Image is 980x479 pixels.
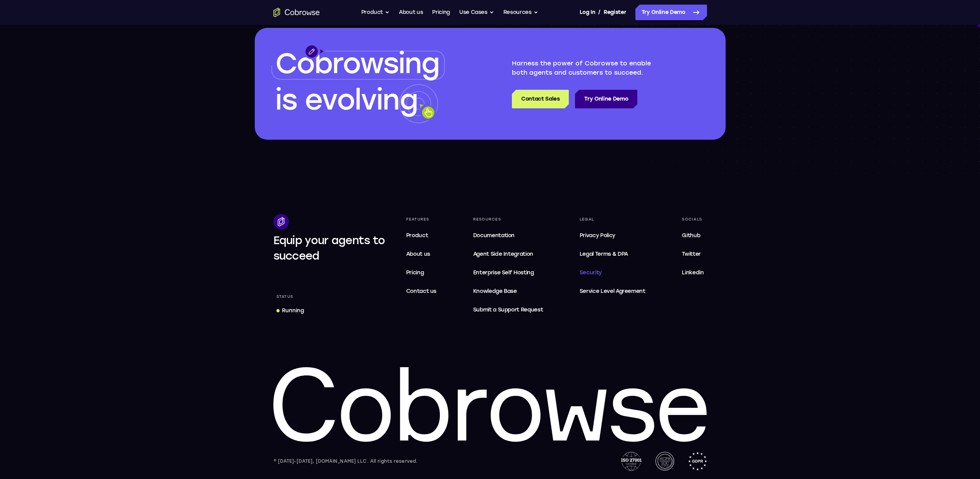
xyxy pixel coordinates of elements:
img: ISO [621,452,641,470]
span: Github [682,232,700,239]
span: Cobrowsing [275,47,439,80]
a: Pricing [432,5,450,20]
a: Contact Sales [512,90,569,108]
span: Enterprise Self Hosting [473,268,543,277]
div: Features [403,214,440,225]
a: Pricing [403,265,440,281]
a: Enterprise Self Hosting [470,265,546,281]
p: Harness the power of Cobrowse to enable both agents and customers to succeed. [512,59,668,77]
img: GDPR [688,452,707,470]
span: Service Level Agreement [580,287,645,296]
div: © [DATE]-[DATE], [DOMAIN_NAME] LLC. All rights reserved. [273,457,418,465]
a: Knowledge Base [470,284,546,299]
span: Privacy Policy [580,232,615,239]
span: Contact us [406,288,437,294]
span: evolving [305,83,417,116]
div: Running [282,307,304,315]
a: Contact us [403,284,440,299]
a: Service Level Agreement [577,284,649,299]
span: Documentation [473,232,515,239]
span: Security [580,269,602,276]
a: Register [604,5,626,20]
span: Twitter [682,251,701,257]
a: Github [679,228,707,243]
a: Linkedin [679,265,707,281]
a: Log In [580,5,595,20]
span: About us [406,251,430,257]
button: Use Cases [459,5,494,20]
div: Socials [679,214,707,225]
a: Running [273,304,307,318]
a: Submit a Support Request [470,302,546,318]
div: Legal [577,214,649,225]
img: AICPA SOC [656,452,674,470]
a: Try Online Demo [635,5,707,20]
a: Agent Side Integration [470,246,546,262]
div: Status [273,291,297,302]
a: Documentation [470,228,546,243]
span: Product [406,232,428,239]
a: Try Online Demo [575,90,637,108]
div: Resources [470,214,546,225]
a: Legal Terms & DPA [577,246,649,262]
button: Product [361,5,390,20]
a: Security [577,265,649,281]
a: Twitter [679,246,707,262]
a: Product [403,228,440,243]
a: About us [399,5,423,20]
span: / [598,8,601,17]
a: Privacy Policy [577,228,649,243]
a: Go to the home page [273,8,320,17]
span: Legal Terms & DPA [580,251,628,257]
span: is [275,83,297,116]
span: Equip your agents to succeed [273,234,385,262]
span: Submit a Support Request [473,305,543,315]
span: Pricing [406,269,424,276]
a: About us [403,246,440,262]
span: Linkedin [682,269,704,276]
span: Agent Side Integration [473,250,543,259]
span: Knowledge Base [473,288,517,294]
button: Resources [503,5,538,20]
